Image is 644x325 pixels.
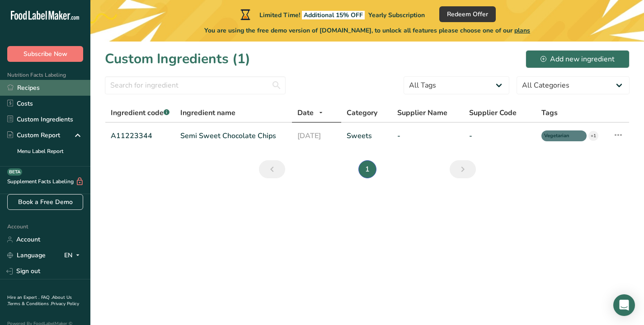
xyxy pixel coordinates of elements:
a: Previous [259,160,285,178]
span: You are using the free demo version of [DOMAIN_NAME], to unlock all features please choose one of... [204,26,530,35]
button: Subscribe Now [7,46,83,62]
span: Vegetarian [544,132,576,140]
button: Redeem Offer [439,6,496,22]
a: FAQ . [41,294,52,301]
span: Subscribe Now [24,49,67,59]
a: [DATE] [297,130,336,141]
a: Book a Free Demo [7,194,83,210]
a: Privacy Policy [51,301,79,307]
a: - [397,130,458,141]
a: Next [450,160,476,178]
div: EN [64,250,83,261]
span: Supplier Code [469,107,517,118]
span: Yearly Subscription [368,11,425,19]
div: Custom Report [7,130,60,140]
div: +1 [588,131,598,141]
div: Add new ingredient [541,54,615,65]
span: Category [347,107,377,118]
a: Hire an Expert . [7,294,39,301]
span: Additional 15% OFF [302,11,365,19]
div: Open Intercom Messenger [613,294,635,316]
span: Tags [541,107,558,118]
div: Limited Time! [239,9,425,20]
a: About Us . [7,294,72,307]
a: - [469,130,530,141]
span: Redeem Offer [447,9,488,19]
a: A11223344 [111,130,169,141]
span: Ingredient code [111,108,169,118]
span: Date [297,107,314,118]
div: BETA [7,168,22,176]
span: plans [514,26,530,35]
span: Supplier Name [397,107,447,118]
a: Language [7,247,46,263]
h1: Custom Ingredients (1) [105,49,250,69]
a: Semi Sweet Chocolate Chips [180,130,287,141]
a: Terms & Conditions . [8,301,51,307]
span: Ingredient name [180,107,235,118]
a: Sweets [347,130,386,141]
button: Add new ingredient [526,50,630,68]
input: Search for ingredient [105,76,286,94]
